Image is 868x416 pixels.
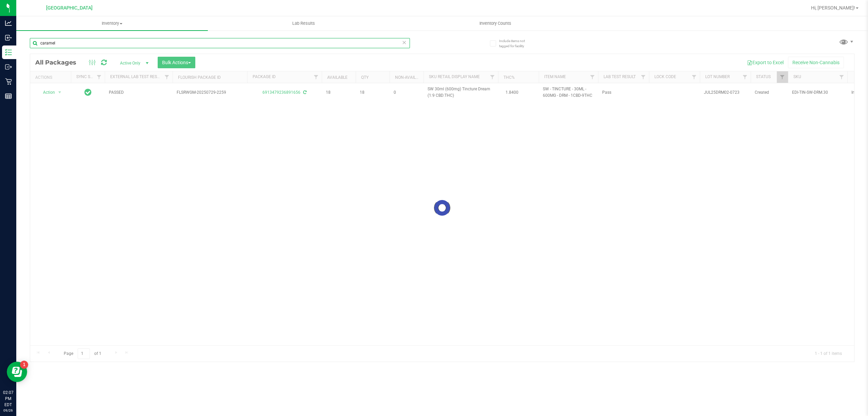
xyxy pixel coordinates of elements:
inline-svg: Inbound [5,34,12,41]
inline-svg: Inventory [5,49,12,56]
span: Include items not tagged for facility [499,38,533,49]
input: Search Package ID, Item Name, SKU, Lot or Part Number... [30,38,410,48]
span: Hi, [PERSON_NAME]! [811,5,855,11]
span: Inventory Counts [470,20,520,26]
a: Inventory Counts [399,16,591,31]
span: Inventory [16,20,208,26]
inline-svg: Outbound [5,64,12,70]
inline-svg: Reports [5,93,12,100]
a: Lab Results [208,16,399,31]
iframe: Resource center [7,362,27,382]
a: Inventory [16,16,208,31]
inline-svg: Analytics [5,20,12,26]
inline-svg: Retail [5,78,12,85]
span: Lab Results [283,20,324,26]
span: Clear [402,38,407,47]
span: [GEOGRAPHIC_DATA] [46,5,93,11]
p: 02:07 PM EDT [3,390,13,408]
p: 09/26 [3,408,13,413]
iframe: Resource center unread badge [20,361,28,369]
